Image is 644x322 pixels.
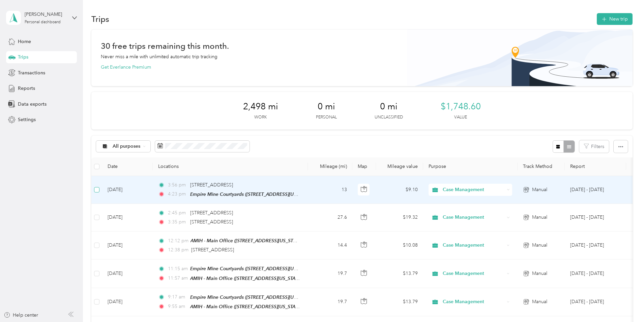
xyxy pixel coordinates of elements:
[190,210,233,216] span: [STREET_ADDRESS]
[375,114,403,120] p: Unclassified
[532,270,547,277] span: Manual
[423,157,518,176] th: Purpose
[102,204,153,231] td: [DATE]
[190,219,233,225] span: [STREET_ADDRESS]
[191,238,303,244] span: AMIH - Main Office ([STREET_ADDRESS][US_STATE])
[316,114,337,120] p: Personal
[18,116,36,123] span: Settings
[532,214,547,221] span: Manual
[254,114,267,120] p: Work
[376,157,423,176] th: Mileage value
[190,294,314,300] span: Empire Mine Courtyards ([STREET_ADDRESS][US_STATE])
[168,190,187,198] span: 4:23 pm
[565,231,626,259] td: Sep 20 - Oct 3, 2025
[376,231,423,259] td: $10.08
[101,42,229,49] h1: 30 free trips remaining this month.
[168,246,188,254] span: 12:38 pm
[308,259,352,288] td: 19.7
[102,259,153,288] td: [DATE]
[308,204,352,231] td: 27.6
[168,275,187,282] span: 11:57 am
[565,204,626,231] td: Sep 20 - Oct 3, 2025
[606,284,644,322] iframe: Everlance-gr Chat Button Frame
[168,293,187,301] span: 9:17 am
[191,247,234,253] span: [STREET_ADDRESS]
[18,69,45,76] span: Transactions
[168,303,187,310] span: 9:55 am
[91,15,109,23] h1: Trips
[443,270,504,277] span: Case Management
[565,176,626,204] td: Sep 20 - Oct 3, 2025
[443,214,504,221] span: Case Management
[25,20,61,24] div: Personal dashboard
[441,101,481,112] span: $1,748.60
[190,182,233,188] span: [STREET_ADDRESS]
[565,157,626,176] th: Report
[308,288,352,316] td: 19.7
[565,259,626,288] td: Sep 20 - Oct 3, 2025
[18,38,31,45] span: Home
[168,265,187,273] span: 11:15 am
[102,288,153,316] td: [DATE]
[168,218,187,226] span: 3:35 pm
[153,157,308,176] th: Locations
[101,53,217,60] p: Never miss a mile with unlimited automatic trip tracking
[18,85,35,92] span: Reports
[168,181,187,189] span: 3:56 pm
[532,186,547,193] span: Manual
[443,186,504,193] span: Case Management
[101,64,151,71] button: Get Everlance Premium
[443,242,504,249] span: Case Management
[352,157,376,176] th: Map
[113,144,141,149] span: All purposes
[308,157,352,176] th: Mileage (mi)
[565,288,626,316] td: Sep 20 - Oct 3, 2025
[102,157,153,176] th: Date
[376,288,423,316] td: $13.79
[454,114,467,120] p: Value
[25,11,67,18] div: [PERSON_NAME]
[318,101,335,112] span: 0 mi
[168,209,187,217] span: 2:45 pm
[308,176,352,204] td: 13
[579,140,609,153] button: Filters
[18,101,47,108] span: Data exports
[308,231,352,259] td: 14.4
[18,53,28,61] span: Trips
[518,157,565,176] th: Track Method
[190,276,303,281] span: AMIH - Main Office ([STREET_ADDRESS][US_STATE])
[190,304,303,310] span: AMIH - Main Office ([STREET_ADDRESS][US_STATE])
[168,237,188,245] span: 12:12 pm
[190,191,314,197] span: Empire Mine Courtyards ([STREET_ADDRESS][US_STATE])
[4,312,38,319] button: Help center
[380,101,398,112] span: 0 mi
[102,176,153,204] td: [DATE]
[532,242,547,249] span: Manual
[376,204,423,231] td: $19.32
[190,266,314,272] span: Empire Mine Courtyards ([STREET_ADDRESS][US_STATE])
[243,101,278,112] span: 2,498 mi
[407,30,633,86] img: Banner
[597,13,633,25] button: New trip
[443,298,504,306] span: Case Management
[376,259,423,288] td: $13.79
[532,298,547,306] span: Manual
[376,176,423,204] td: $9.10
[102,231,153,259] td: [DATE]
